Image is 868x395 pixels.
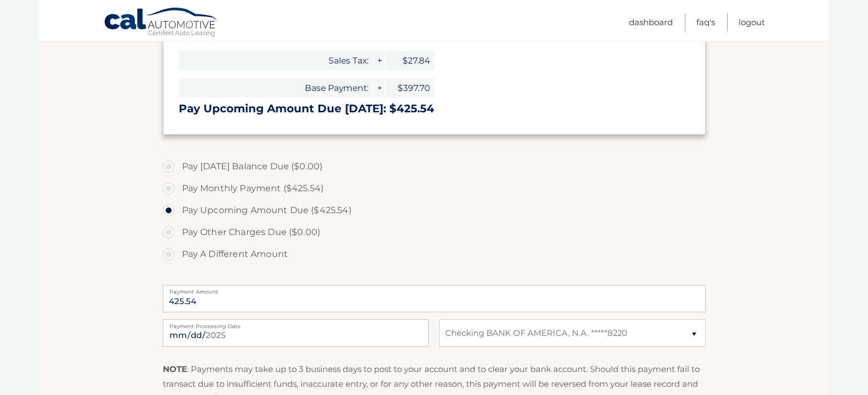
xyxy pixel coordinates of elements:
span: Sales Tax: [179,51,373,70]
label: Pay [DATE] Balance Due ($0.00) [163,156,706,178]
label: Pay A Different Amount [163,243,706,265]
a: Dashboard [629,13,673,31]
span: + [373,51,384,70]
label: Pay Upcoming Amount Due ($425.54) [163,199,706,221]
span: + [373,78,384,98]
a: FAQ's [696,13,715,31]
label: Pay Monthly Payment ($425.54) [163,178,706,199]
span: $27.84 [385,51,434,70]
input: Payment Amount [163,285,706,312]
label: Payment Amount [163,285,706,294]
strong: NOTE [163,364,187,374]
label: Payment Processing Date [163,319,429,328]
input: Payment Date [163,319,429,347]
a: Cal Automotive [104,7,219,39]
span: $397.70 [385,78,434,98]
a: Logout [739,13,765,31]
label: Pay Other Charges Due ($0.00) [163,221,706,243]
h3: Pay Upcoming Amount Due [DATE]: $425.54 [179,102,690,116]
span: Base Payment: [179,78,373,98]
